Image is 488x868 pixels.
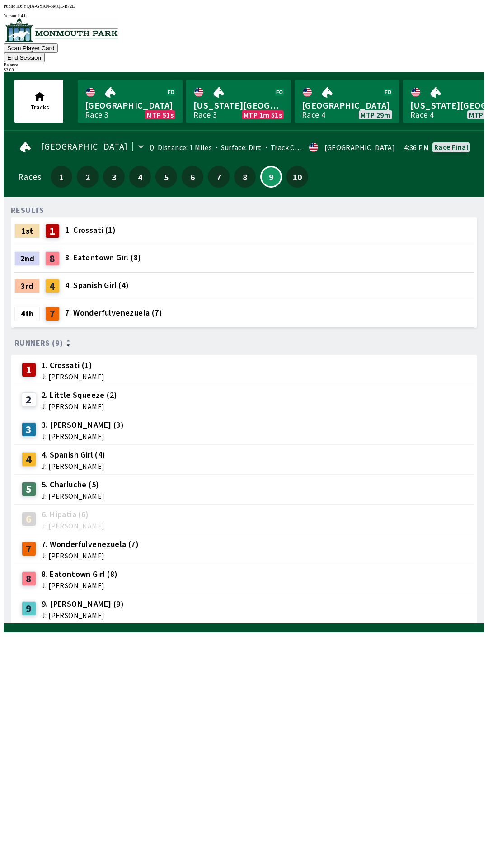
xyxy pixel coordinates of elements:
span: J: [PERSON_NAME] [42,373,104,380]
div: Race 4 [302,111,325,118]
div: 3 [22,422,36,437]
button: 2 [77,166,99,188]
button: End Session [4,53,45,62]
span: 1. Crossati (1) [65,224,116,236]
a: [GEOGRAPHIC_DATA]Race 3MTP 51s [78,80,183,123]
button: Scan Player Card [4,43,58,53]
span: 8 [236,174,253,180]
span: 1 [53,174,70,180]
span: J: [PERSON_NAME] [42,552,139,559]
span: 10 [289,174,306,180]
div: [GEOGRAPHIC_DATA] [324,144,395,151]
div: RESULTS [11,207,44,214]
button: 1 [51,166,72,188]
span: J: [PERSON_NAME] [42,582,117,589]
button: 9 [260,166,282,188]
span: 6 [184,174,201,180]
div: 2nd [14,251,40,266]
div: 7 [45,307,60,321]
span: 3. [PERSON_NAME] (3) [42,419,124,431]
button: 3 [103,166,125,188]
button: 6 [182,166,203,188]
span: 8. Eatontown Girl (8) [42,568,117,580]
button: 5 [155,166,177,188]
div: 5 [22,482,36,496]
span: 9 [263,175,279,179]
span: Surface: Dirt [212,143,262,152]
button: 7 [208,166,230,188]
span: Runners (9) [14,340,63,347]
div: Runners (9) [14,339,474,348]
span: [GEOGRAPHIC_DATA] [302,99,392,111]
span: Track Condition: Firm [262,143,341,152]
span: MTP 29m [361,111,390,118]
div: 4 [45,279,60,293]
div: 2 [22,392,36,407]
span: 4 [131,174,149,180]
span: YQIA-GYXN-5MQL-B72E [23,4,75,9]
div: 4th [14,307,40,321]
span: 7. Wonderfulvenezuela (7) [42,538,139,550]
div: 1 [22,363,36,377]
span: 7. Wonderfulvenezuela (7) [65,307,162,319]
div: Race 3 [193,111,217,118]
div: 7 [22,542,36,556]
div: 1st [14,224,40,238]
span: J: [PERSON_NAME] [42,492,104,500]
div: 8 [45,251,60,266]
div: 9 [22,601,36,616]
div: Race 3 [85,111,108,118]
span: [GEOGRAPHIC_DATA] [85,99,175,111]
span: MTP 51s [147,111,174,118]
div: 0 [150,144,154,151]
span: 1. Crossati (1) [42,359,104,371]
div: 3rd [14,279,40,293]
span: J: [PERSON_NAME] [42,433,124,440]
span: 5. Charluche (5) [42,479,104,491]
span: J: [PERSON_NAME] [42,612,124,619]
span: 5 [158,174,175,180]
a: [US_STATE][GEOGRAPHIC_DATA]Race 3MTP 1m 51s [186,80,291,123]
div: 8 [22,571,36,586]
div: Public ID: [4,4,484,9]
div: Race final [434,143,468,151]
div: 6 [22,512,36,526]
span: 2. Little Squeeze (2) [42,389,117,401]
span: J: [PERSON_NAME] [42,522,104,529]
span: J: [PERSON_NAME] [42,403,117,410]
button: 4 [129,166,151,188]
div: Balance [4,62,484,67]
span: 7 [210,174,227,180]
button: 8 [234,166,256,188]
button: 10 [286,166,308,188]
span: J: [PERSON_NAME] [42,462,106,470]
span: Distance: 1 Miles [158,143,212,152]
span: 6. Hipatia (6) [42,509,104,520]
span: 2 [79,174,96,180]
div: 4 [22,452,36,467]
span: 8. Eatontown Girl (8) [65,252,141,264]
img: venue logo [4,18,118,42]
button: Tracks [14,80,63,123]
span: [US_STATE][GEOGRAPHIC_DATA] [193,99,284,111]
span: 4. Spanish Girl (4) [65,279,129,291]
div: 1 [45,224,60,238]
a: [GEOGRAPHIC_DATA]Race 4MTP 29m [295,80,399,123]
span: 3 [105,174,122,180]
span: [GEOGRAPHIC_DATA] [41,143,128,150]
span: MTP 1m 51s [244,111,282,118]
span: 4:36 PM [404,144,429,151]
div: Version 1.4.0 [4,13,484,18]
span: Tracks [30,103,49,111]
div: $ 2.00 [4,67,484,72]
span: 4. Spanish Girl (4) [42,449,106,461]
span: 9. [PERSON_NAME] (9) [42,598,124,610]
div: Race 4 [410,111,434,118]
div: Races [18,173,41,180]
